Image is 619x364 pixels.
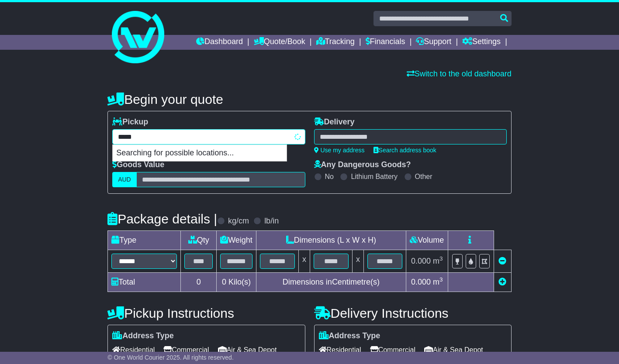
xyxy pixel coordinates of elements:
[406,231,448,250] td: Volume
[424,343,483,357] span: Air & Sea Depot
[217,231,256,250] td: Weight
[498,278,506,286] a: Add new item
[314,117,355,127] label: Delivery
[316,35,355,50] a: Tracking
[107,92,512,106] h4: Begin your quote
[228,216,249,226] label: kg/cm
[351,172,398,181] label: Lithium Battery
[439,276,443,283] sup: 3
[112,331,174,341] label: Address Type
[107,354,234,361] span: © One World Courier 2025. All rights reserved.
[411,257,431,265] span: 0.000
[366,35,405,50] a: Financials
[217,273,256,292] td: Kilo(s)
[498,257,506,265] a: Remove this item
[256,231,406,250] td: Dimensions (L x W x H)
[256,273,406,292] td: Dimensions in Centimetre(s)
[218,343,277,357] span: Air & Sea Depot
[439,255,443,262] sup: 3
[112,343,155,357] span: Residential
[373,147,436,154] a: Search address book
[112,172,137,187] label: AUD
[196,35,243,50] a: Dashboard
[319,343,361,357] span: Residential
[222,278,226,286] span: 0
[314,147,365,154] a: Use my address
[108,273,181,292] td: Total
[370,343,415,357] span: Commercial
[298,250,310,273] td: x
[462,35,501,50] a: Settings
[416,35,451,50] a: Support
[433,278,443,286] span: m
[163,343,209,357] span: Commercial
[254,35,305,50] a: Quote/Book
[407,69,512,78] a: Switch to the old dashboard
[107,306,305,320] h4: Pickup Instructions
[319,331,380,341] label: Address Type
[314,306,512,320] h4: Delivery Instructions
[415,172,432,181] label: Other
[352,250,363,273] td: x
[108,231,181,250] td: Type
[181,273,217,292] td: 0
[411,278,431,286] span: 0.000
[181,231,217,250] td: Qty
[264,216,279,226] label: lb/in
[107,212,217,226] h4: Package details |
[112,129,305,144] typeahead: Please provide city
[433,257,443,265] span: m
[325,172,334,181] label: No
[112,117,148,127] label: Pickup
[112,160,164,170] label: Goods Value
[314,160,411,170] label: Any Dangerous Goods?
[113,145,287,161] p: Searching for possible locations...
